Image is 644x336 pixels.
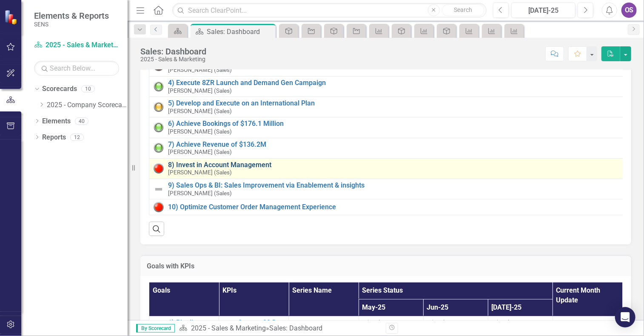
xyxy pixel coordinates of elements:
small: SENS [34,21,109,28]
a: 2025 - Company Scorecard [47,100,128,110]
td: Double-Click to Edit Right Click for Context Menu [149,117,628,138]
img: Green: On Track [154,82,164,92]
div: 12 [70,134,84,141]
div: Sales: Dashboard [140,47,206,56]
img: Red: Critical Issues/Off-Track [154,163,164,174]
img: On Target [363,319,373,329]
img: Red: Critical Issues/Off-Track [154,202,164,212]
td: Double-Click to Edit Right Click for Context Menu [149,97,628,117]
td: Double-Click to Edit Right Click for Context Menu [149,179,628,199]
a: Elements [42,117,71,126]
span: By Scorecard [136,324,175,333]
a: Scorecards [42,84,77,94]
a: 7) Achieve Revenue of $136.2M [168,141,624,148]
h3: Goals with KPIs [147,262,625,270]
small: [PERSON_NAME] (Sales) [168,149,232,155]
a: 8) Invest in Account Management [168,161,624,169]
div: Open Intercom Messenger [615,307,635,327]
span: Elements & Reports [34,11,109,21]
a: 9) Sales Ops & BI: Sales Improvement via Enablement & insights [168,182,624,189]
td: Double-Click to Edit Right Click for Context Menu [149,158,628,179]
td: Double-Click to Edit Right Click for Context Menu [149,77,628,97]
div: 40 [75,117,88,125]
img: On Target [428,319,438,329]
a: 10) Optimize Customer Order Management Experience [168,203,624,211]
div: 10 [81,85,95,93]
input: Search Below... [34,61,119,76]
input: Search ClearPoint... [172,3,487,18]
a: 4) Execute 8ZR Launch and Demand Gen Campaign [168,79,624,87]
div: [DATE]-25 [514,6,573,16]
div: » [179,324,379,333]
small: [PERSON_NAME] (Sales) [168,128,232,135]
a: Genset: 90 Day Pipeline [238,319,284,334]
small: [PERSON_NAME] (Sales) [168,108,232,114]
div: Sales: Dashboard [269,324,322,332]
img: ClearPoint Strategy [4,9,19,24]
td: Double-Click to Edit Right Click for Context Menu [149,138,628,158]
span: Search [454,6,472,13]
button: [DATE]-25 [511,3,576,18]
td: Double-Click to Edit Right Click for Context Menu [149,199,628,215]
img: Green: On Track [154,143,164,153]
img: Not Defined [154,184,164,194]
small: [PERSON_NAME] (Sales) [168,190,232,196]
small: [PERSON_NAME] (Sales) [168,88,232,94]
span: Actual [293,319,354,329]
small: [PERSON_NAME] (Sales) [168,169,232,176]
div: Sales: Dashboard [207,26,274,37]
small: [PERSON_NAME] (Sales) [168,67,232,73]
div: 2025 - Sales & Marketing [140,56,206,63]
a: 2025 - Sales & Marketing [34,40,119,50]
img: Green: On Track [154,122,164,133]
a: 2025 - Sales & Marketing [191,324,266,332]
img: On Target [493,319,503,329]
button: Search [442,4,484,16]
a: 5) Develop and Execute on an International Plan [168,100,624,107]
a: 6) Achieve Bookings of $176.1 Million [168,120,624,128]
a: Reports [42,133,66,142]
img: Yellow: At Risk/Needs Attention [154,102,164,112]
button: OS [621,3,637,18]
